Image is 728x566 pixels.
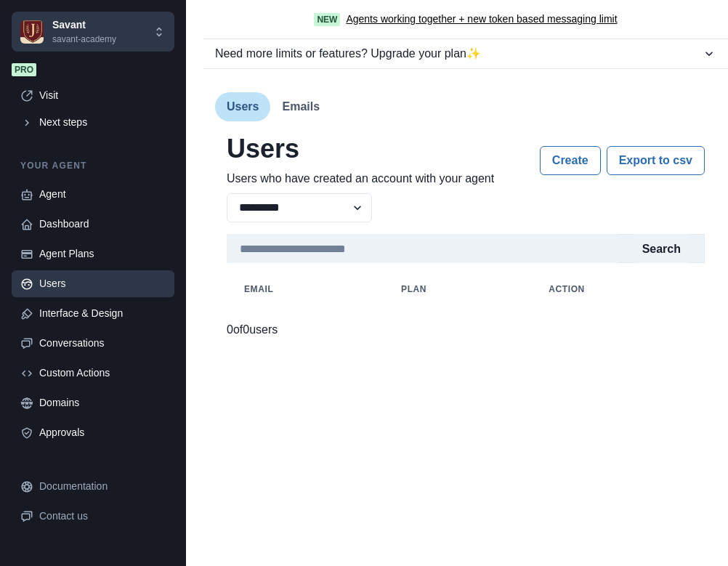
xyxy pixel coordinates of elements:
div: Agent Plans [39,246,166,262]
div: Need more limits or features? Upgrade your plan ✨ [215,45,702,62]
div: Conversations [39,336,166,351]
p: savant-academy [52,33,116,46]
div: Agent [39,187,166,202]
div: Custom Actions [39,365,166,381]
th: plan [384,275,531,304]
p: Users who have created an account with your agent [227,170,494,187]
div: Contact us [39,509,166,524]
div: Dashboard [39,217,166,232]
button: Chakra UISavantsavant-academy [12,12,174,52]
a: Documentation [12,473,174,500]
span: New [314,13,340,26]
button: Export to csv [607,146,705,175]
p: Your agent [12,159,174,172]
button: Create [540,146,601,175]
div: Interface & Design [39,306,166,321]
div: Next steps [39,115,166,130]
img: Chakra UI [20,20,44,44]
h2: Users [227,133,494,164]
span: Pro [12,63,36,76]
button: Emails [270,92,331,121]
th: Action [531,275,705,304]
div: Approvals [39,425,166,440]
p: 0 of 0 users [227,321,278,339]
th: email [227,275,384,304]
div: Users [39,276,166,291]
a: Agents working together + new token based messaging limit [346,12,617,27]
button: Need more limits or features? Upgrade your plan✨ [203,39,728,68]
p: Savant [52,17,116,33]
div: Documentation [39,479,166,494]
div: Domains [39,395,166,411]
button: Users [215,92,270,121]
button: Search [631,234,692,263]
div: Visit [39,88,166,103]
